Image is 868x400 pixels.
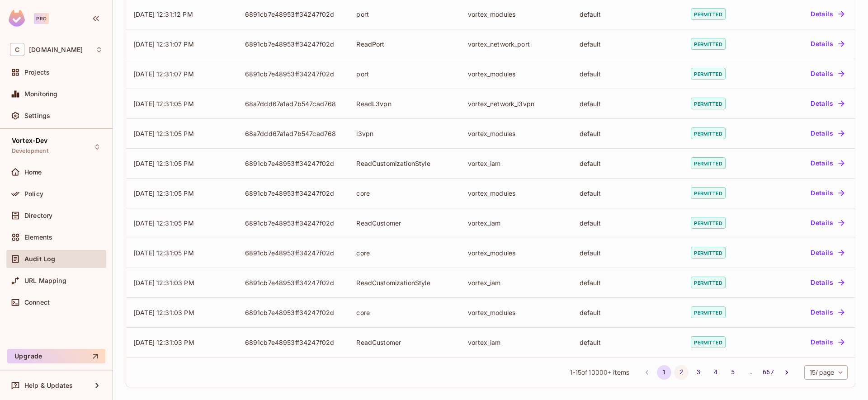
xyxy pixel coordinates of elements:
div: default [580,308,677,317]
div: 6891cb7e48953ff34247f02d [245,278,342,287]
div: ReadL3vpn [356,99,453,108]
button: Details [807,96,848,111]
span: Directory [24,212,52,219]
div: default [580,249,677,257]
span: permitted [691,306,725,318]
span: Settings [24,112,50,119]
div: … [743,367,757,376]
span: [DATE] 12:31:05 PM [133,219,194,227]
div: Pro [34,13,49,24]
span: permitted [691,217,725,229]
div: vortex_iam [468,278,565,287]
div: default [580,129,677,138]
span: permitted [691,187,725,199]
div: vortex_modules [468,189,565,198]
button: Details [807,305,848,320]
div: 15 / page [804,365,848,380]
div: 6891cb7e48953ff34247f02d [245,338,342,347]
span: permitted [691,157,725,169]
div: ReadCustomer [356,338,453,347]
span: permitted [691,247,725,259]
span: permitted [691,98,725,109]
div: port [356,10,453,19]
div: 6891cb7e48953ff34247f02d [245,189,342,198]
span: Policy [24,190,43,198]
div: 6891cb7e48953ff34247f02d [245,159,342,168]
span: C [10,43,24,56]
button: Details [807,335,848,349]
div: 6891cb7e48953ff34247f02d [245,249,342,257]
span: permitted [691,68,725,80]
span: Home [24,169,42,176]
button: Go to page 5 [726,365,740,380]
button: Go to next page [779,365,794,380]
span: permitted [691,127,725,139]
div: core [356,308,453,317]
span: Audit Log [24,255,55,263]
span: [DATE] 12:31:05 PM [133,189,194,197]
div: default [580,159,677,168]
button: Details [807,156,848,170]
div: vortex_iam [468,159,565,168]
span: Connect [24,299,50,306]
span: [DATE] 12:31:03 PM [133,309,194,316]
div: 68a7ddd67a1ad7b547cad768 [245,99,342,108]
div: 6891cb7e48953ff34247f02d [245,40,342,48]
span: Workspace: consoleconnect.com [29,46,83,53]
span: The full list contains 138220 items. To access the end of the list, adjust the filters [589,368,611,376]
span: [DATE] 12:31:03 PM [133,339,194,346]
img: SReyMgAAAABJRU5ErkJggg== [9,10,25,27]
span: [DATE] 12:31:03 PM [133,279,194,287]
button: Go to page 2 [674,365,689,380]
button: Details [807,66,848,81]
button: Go to page 667 [760,365,776,380]
button: Details [807,275,848,290]
div: default [580,338,677,347]
span: URL Mapping [24,277,66,284]
span: 1 - 15 of items [570,367,629,377]
div: core [356,189,453,198]
span: permitted [691,277,725,288]
div: ReadPort [356,40,453,48]
button: Go to page 3 [691,365,706,380]
button: Details [807,7,848,21]
span: permitted [691,8,725,20]
div: vortex_modules [468,70,565,78]
div: 6891cb7e48953ff34247f02d [245,219,342,227]
span: Projects [24,69,50,76]
button: Details [807,186,848,200]
div: 68a7ddd67a1ad7b547cad768 [245,129,342,138]
div: vortex_iam [468,338,565,347]
span: [DATE] 12:31:12 PM [133,10,193,18]
div: vortex_modules [468,129,565,138]
span: [DATE] 12:31:05 PM [133,160,194,167]
button: Details [807,216,848,230]
div: default [580,70,677,78]
span: Help & Updates [24,382,73,389]
button: Go to page 4 [708,365,723,380]
span: permitted [691,38,725,50]
div: vortex_modules [468,308,565,317]
span: Monitoring [24,90,58,98]
div: vortex_modules [468,10,565,19]
div: 6891cb7e48953ff34247f02d [245,70,342,78]
div: vortex_modules [468,249,565,257]
div: ReadCustomizationStyle [356,278,453,287]
span: [DATE] 12:31:07 PM [133,70,194,78]
button: Details [807,37,848,51]
div: vortex_iam [468,219,565,227]
div: default [580,99,677,108]
button: page 1 [657,365,671,380]
span: Vortex-Dev [12,137,48,144]
span: [DATE] 12:31:05 PM [133,249,194,257]
button: Upgrade [7,349,105,363]
span: [DATE] 12:31:05 PM [133,130,194,137]
span: Elements [24,234,52,241]
div: 6891cb7e48953ff34247f02d [245,10,342,19]
span: Development [12,147,48,155]
div: default [580,278,677,287]
span: [DATE] 12:31:05 PM [133,100,194,108]
div: default [580,219,677,227]
div: default [580,189,677,198]
div: port [356,70,453,78]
